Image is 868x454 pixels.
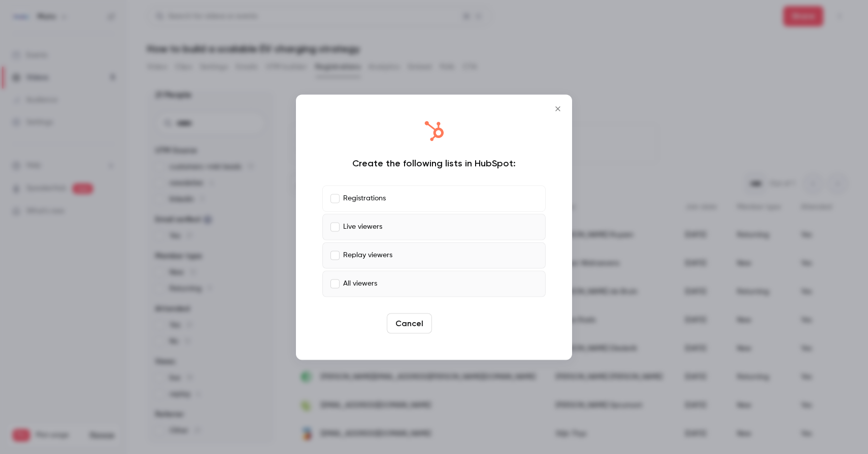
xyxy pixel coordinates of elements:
[343,250,392,261] p: Replay viewers
[343,222,382,232] p: Live viewers
[548,98,568,119] button: Close
[322,157,546,169] div: Create the following lists in HubSpot:
[436,313,482,333] button: Create
[343,193,386,204] p: Registrations
[387,313,432,333] button: Cancel
[343,278,377,289] p: All viewers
